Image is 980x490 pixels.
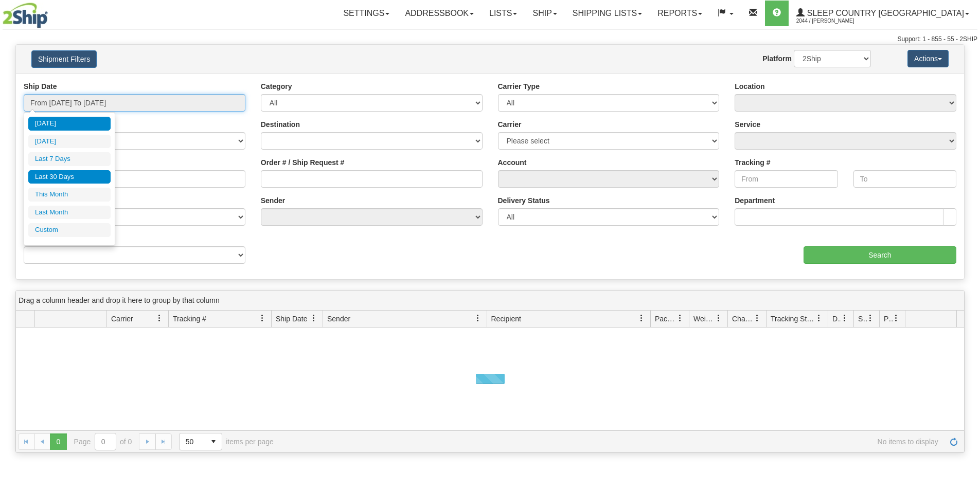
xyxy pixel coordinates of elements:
input: To [853,170,956,188]
span: Tracking Status [771,314,815,324]
button: Shipment Filters [31,50,97,68]
span: Recipient [491,314,521,324]
label: Category [261,81,292,92]
label: Department [735,195,775,206]
a: Settings [335,1,397,26]
a: Delivery Status filter column settings [836,310,853,327]
label: Carrier Type [498,81,540,92]
a: Addressbook [397,1,482,26]
label: Delivery Status [498,195,550,206]
a: Sender filter column settings [469,310,487,327]
label: Order # / Ship Request # [261,157,345,168]
a: Sleep Country [GEOGRAPHIC_DATA] 2044 / [PERSON_NAME] [789,1,977,26]
a: Refresh [946,433,962,450]
label: Carrier [498,119,522,130]
label: Account [498,157,527,168]
span: Sender [327,314,350,324]
a: Carrier filter column settings [151,310,168,327]
li: [DATE] [28,135,111,149]
input: From [735,170,838,188]
span: No items to display [288,438,938,446]
a: Recipient filter column settings [633,310,650,327]
input: Search [804,246,956,264]
span: Packages [655,314,676,324]
span: Page 0 [50,433,66,450]
label: Tracking # [735,157,770,168]
button: Actions [907,50,949,67]
img: logo2044.jpg [3,3,48,28]
a: Lists [482,1,525,26]
span: 50 [186,437,199,447]
a: Pickup Status filter column settings [887,310,905,327]
a: Ship [525,1,564,26]
span: Page sizes drop down [179,433,222,450]
span: select [205,433,222,450]
li: Last Month [28,206,111,220]
li: Custom [28,223,111,237]
label: Destination [261,119,300,130]
span: Weight [693,314,715,324]
span: 2044 / [PERSON_NAME] [796,16,874,26]
span: Delivery Status [832,314,841,324]
label: Location [735,81,764,92]
span: Charge [732,314,754,324]
li: Last 7 Days [28,152,111,166]
li: [DATE] [28,117,111,131]
a: Tracking # filter column settings [254,310,271,327]
a: Charge filter column settings [749,310,766,327]
li: This Month [28,188,111,202]
span: Tracking # [173,314,206,324]
span: Ship Date [276,314,307,324]
span: Pickup Status [884,314,893,324]
label: Service [735,119,760,130]
span: items per page [179,433,274,450]
a: Ship Date filter column settings [305,310,323,327]
label: Platform [762,53,792,64]
iframe: chat widget [956,192,979,297]
div: grid grouping header [16,291,964,311]
a: Tracking Status filter column settings [810,310,828,327]
span: Shipment Issues [858,314,867,324]
label: Ship Date [24,81,57,92]
li: Last 30 Days [28,170,111,184]
div: Support: 1 - 855 - 55 - 2SHIP [3,35,977,44]
span: Carrier [111,314,133,324]
a: Shipping lists [565,1,650,26]
span: Sleep Country [GEOGRAPHIC_DATA] [805,9,964,17]
label: Sender [261,195,285,206]
a: Reports [650,1,710,26]
a: Shipment Issues filter column settings [862,310,879,327]
span: Page of 0 [74,433,132,450]
a: Packages filter column settings [671,310,689,327]
a: Weight filter column settings [710,310,727,327]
